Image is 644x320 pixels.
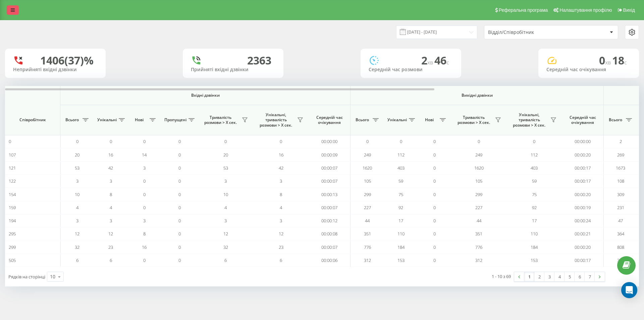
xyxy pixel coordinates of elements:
[9,138,11,144] span: 0
[531,231,538,237] span: 110
[9,165,16,171] span: 121
[400,138,402,144] span: 0
[562,201,604,214] td: 00:00:19
[612,53,627,67] span: 18
[366,93,588,98] span: Вихідні дзвінки
[398,191,403,197] span: 75
[142,244,147,250] span: 16
[433,138,436,144] span: 0
[108,165,113,171] span: 42
[421,53,434,67] span: 2
[364,178,371,184] span: 105
[488,30,568,35] div: Відділ/Співробітник
[78,93,333,98] span: Вхідні дзвінки
[143,218,146,224] span: 3
[475,257,482,263] span: 312
[531,152,538,158] span: 112
[279,244,283,250] span: 23
[224,138,227,144] span: 0
[499,7,548,13] span: Реферальна програма
[363,165,372,171] span: 1620
[364,152,371,158] span: 249
[433,231,436,237] span: 0
[309,227,351,240] td: 00:00:08
[562,135,604,148] td: 00:00:00
[477,218,481,224] span: 44
[191,67,275,73] div: Прийняті вхідні дзвінки
[433,244,436,250] span: 0
[110,257,112,263] span: 6
[75,191,79,197] span: 10
[279,165,283,171] span: 42
[364,244,371,250] span: 776
[8,274,45,280] span: Рядків на сторінці
[76,218,78,224] span: 3
[605,59,612,66] span: хв
[178,231,181,237] span: 0
[475,231,482,237] span: 351
[565,272,575,281] a: 5
[562,227,604,240] td: 00:00:21
[364,231,371,237] span: 351
[76,257,78,263] span: 6
[110,218,112,224] span: 3
[110,191,112,197] span: 8
[224,178,227,184] span: 3
[532,178,537,184] span: 59
[9,231,16,237] span: 295
[617,152,624,158] span: 269
[201,115,240,125] span: Тривалість розмови > Х сек.
[618,218,623,224] span: 47
[279,152,283,158] span: 16
[532,204,537,211] span: 92
[280,257,282,263] span: 6
[178,165,181,171] span: 0
[143,178,146,184] span: 0
[354,117,371,123] span: Всього
[433,191,436,197] span: 0
[110,138,112,144] span: 0
[534,272,544,281] a: 2
[108,152,113,158] span: 16
[9,191,16,197] span: 154
[280,218,282,224] span: 3
[397,257,405,263] span: 153
[9,178,16,184] span: 122
[364,204,371,211] span: 227
[178,257,181,263] span: 0
[143,191,146,197] span: 0
[9,218,16,224] span: 194
[178,138,181,144] span: 0
[434,53,449,67] span: 46
[510,112,548,128] span: Унікальні, тривалість розмови > Х сек.
[617,231,624,237] span: 364
[433,165,436,171] span: 0
[97,117,117,123] span: Унікальні
[178,218,181,224] span: 0
[64,117,80,123] span: Всього
[76,178,78,184] span: 3
[309,241,351,254] td: 00:00:07
[364,191,371,197] span: 299
[309,148,351,161] td: 00:00:09
[524,272,534,281] a: 1
[314,115,345,125] span: Середній час очікування
[131,117,148,123] span: Нові
[143,257,146,263] span: 0
[76,204,78,211] span: 4
[433,178,436,184] span: 0
[617,191,624,197] span: 309
[309,175,351,188] td: 00:00:07
[164,117,186,123] span: Пропущені
[223,165,228,171] span: 53
[554,272,565,281] a: 4
[575,272,585,281] a: 6
[364,257,371,263] span: 312
[224,218,227,224] span: 3
[142,152,147,158] span: 14
[75,165,79,171] span: 53
[433,204,436,211] span: 0
[433,257,436,263] span: 0
[398,204,403,211] span: 92
[75,244,79,250] span: 32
